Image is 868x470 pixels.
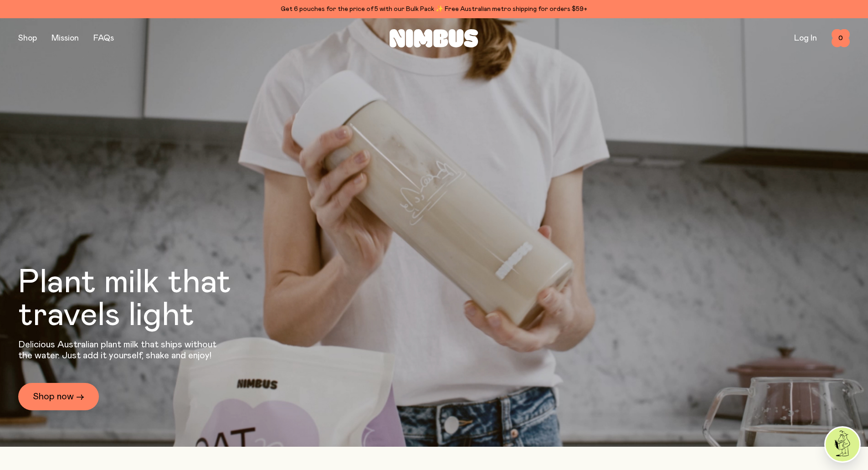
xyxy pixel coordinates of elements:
[51,34,79,42] a: Mission
[93,34,114,42] a: FAQs
[18,266,281,332] h1: Plant milk that travels light
[832,29,850,47] button: 0
[18,4,850,15] div: Get 6 pouches for the price of 5 with our Bulk Pack ✨ Free Australian metro shipping for orders $59+
[18,383,99,410] a: Shop now →
[18,339,222,361] p: Delicious Australian plant milk that ships without the water. Just add it yourself, shake and enjoy!
[794,34,817,42] a: Log In
[826,428,859,461] img: agent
